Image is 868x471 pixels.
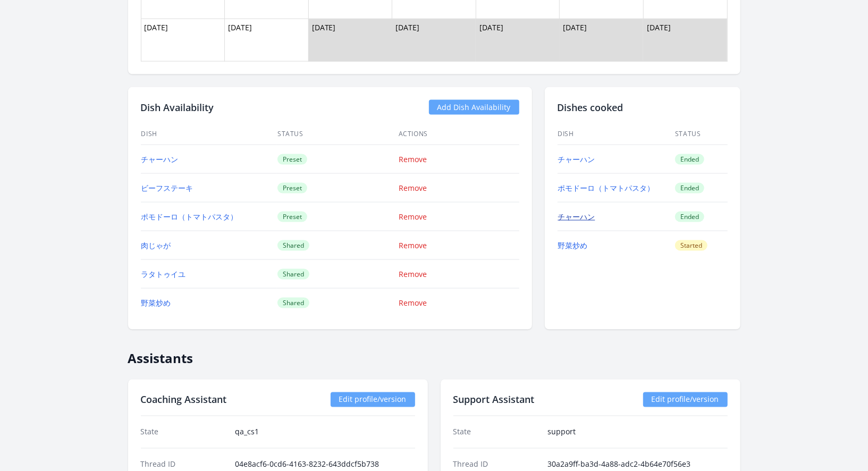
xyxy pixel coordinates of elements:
span: Shared [277,240,309,251]
td: [DATE] [476,19,560,62]
span: Ended [675,154,704,165]
span: Ended [675,183,704,194]
dd: qa_cs1 [235,427,415,438]
a: Remove [399,240,427,250]
dt: Thread ID [141,459,226,470]
dt: State [453,427,539,438]
a: ポモドーロ（トマトパスタ） [141,212,238,222]
a: Edit profile/version [643,392,728,407]
td: [DATE] [141,19,225,62]
a: Remove [399,154,427,164]
a: チャーハン [141,154,179,164]
a: ビーフステーキ [141,183,193,193]
a: Edit profile/version [331,392,415,407]
dt: State [141,427,226,438]
td: [DATE] [308,19,392,62]
span: Preset [277,212,307,222]
td: [DATE] [560,19,644,62]
th: Actions [398,123,519,145]
span: Shared [277,298,309,308]
a: ラタトゥイユ [141,269,186,279]
span: Preset [277,183,307,194]
a: チャーハン [558,154,595,164]
a: Add Dish Availability [429,100,519,115]
td: [DATE] [643,19,727,62]
h2: Assistants [128,342,740,367]
span: Preset [277,154,307,165]
th: Dish [558,123,675,145]
th: Status [675,123,728,145]
h2: Support Assistant [453,392,535,407]
h2: Coaching Assistant [141,392,227,407]
td: [DATE] [225,19,309,62]
td: [DATE] [392,19,476,62]
a: ポモドーロ（トマトパスタ） [558,183,655,193]
a: チャーハン [558,212,595,222]
th: Status [277,123,398,145]
span: Shared [277,269,309,280]
span: Ended [675,212,704,222]
a: 野菜炒め [558,240,588,250]
a: Remove [399,298,427,308]
span: Started [675,240,707,251]
a: Remove [399,212,427,222]
a: 野菜炒め [141,298,171,308]
th: Dish [141,123,277,145]
dd: support [547,427,728,438]
a: Remove [399,183,427,193]
dd: 30a2a9ff-ba3d-4a88-adc2-4b64e70f56e3 [547,459,728,470]
dt: Thread ID [453,459,539,470]
h2: Dish Availability [141,100,214,115]
dd: 04e8acf6-0cd6-4163-8232-643ddcf5b738 [235,459,415,470]
a: Remove [399,269,427,279]
h2: Dishes cooked [558,100,728,115]
a: 肉じゃが [141,240,171,250]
